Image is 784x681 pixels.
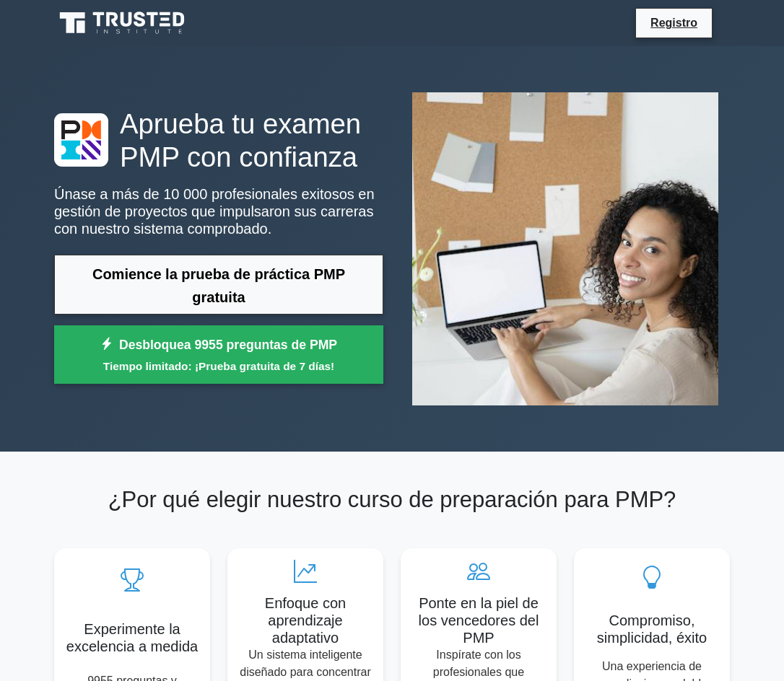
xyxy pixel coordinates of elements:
a: Registro [642,14,706,32]
font: Experimente la excelencia a medida [66,621,198,654]
a: Comience la prueba de práctica PMP gratuita [54,255,383,315]
font: Desbloquea 9955 preguntas de PMP [119,338,337,353]
font: Compromiso, simplicidad, éxito [597,612,707,646]
font: Únase a más de 10 000 profesionales exitosos en gestión de proyectos que impulsaron sus carreras ... [54,186,375,237]
font: Comience la prueba de práctica PMP gratuita [92,265,345,305]
font: Tiempo limitado: ¡Prueba gratuita de 7 días! [103,360,334,372]
a: Desbloquea 9955 preguntas de PMPTiempo limitado: ¡Prueba gratuita de 7 días! [54,325,383,384]
font: Enfoque con aprendizaje adaptativo [265,595,346,646]
font: Registro [650,17,697,29]
font: Aprueba tu examen PMP con confianza [120,108,361,172]
font: Ponte en la piel de los vencedores del PMP [419,595,539,646]
font: ¿Por qué elegir nuestro curso de preparación para PMP? [108,487,676,512]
